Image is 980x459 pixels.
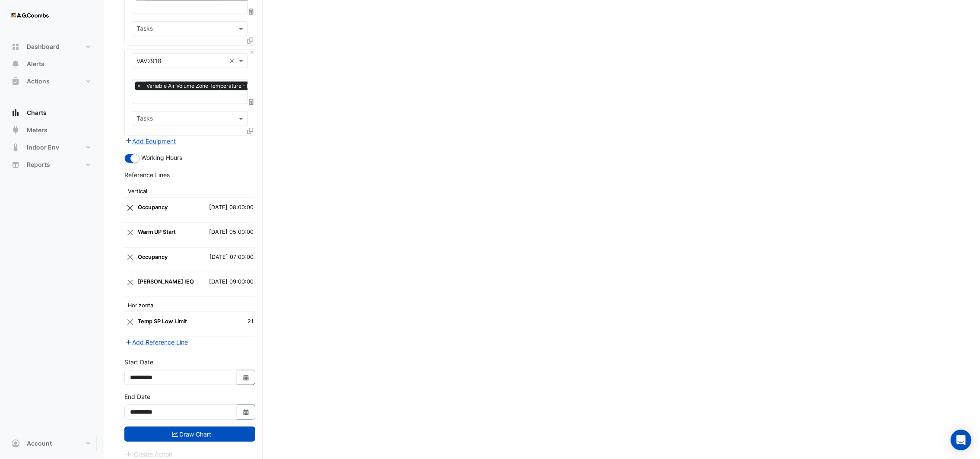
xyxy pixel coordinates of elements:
div: Open Intercom Messenger [951,430,971,450]
span: Clear [229,56,237,65]
button: Indoor Env [7,139,97,156]
strong: Occupancy [138,204,168,210]
app-icon: Charts [11,108,20,117]
th: Horizontal [124,297,255,312]
app-icon: Reports [11,160,20,169]
span: Meters [27,126,48,134]
span: Choose Function [247,98,255,105]
td: [DATE] 08:00:00 [198,198,255,223]
span: Actions [27,77,50,86]
span: Account [27,439,52,448]
strong: Temp SP Low Limit [138,318,187,325]
div: Tasks [135,114,153,125]
span: Variable Air Volume Zone Temperature - L29 (NABERS IE), Med High Rise NE [144,82,357,90]
td: Occupancy [136,198,198,223]
strong: Occupancy [138,254,168,260]
button: Draw Chart [124,427,255,442]
td: [DATE] 09:00:00 [198,272,255,296]
fa-icon: Select Date [242,374,250,381]
fa-icon: Select Date [242,408,250,416]
td: [DATE] 05:00:00 [198,223,255,247]
button: Dashboard [7,38,97,55]
button: Add Equipment [124,136,177,146]
button: Actions [7,73,97,90]
img: Company Logo [10,7,49,24]
th: Vertical [124,183,255,198]
app-icon: Meters [11,126,20,134]
td: Warm UP Start [136,223,198,247]
td: Temp SP Low Limit [136,312,237,337]
span: Working Hours [141,154,182,161]
span: Clone Favourites and Tasks from this Equipment to other Equipment [247,37,253,45]
button: Close [126,224,134,241]
span: Dashboard [27,42,60,51]
button: Close [126,314,134,330]
button: Charts [7,104,97,121]
td: NABERS IEQ [136,272,198,296]
span: Indoor Env [27,143,59,152]
app-icon: Actions [11,77,20,86]
button: Close [126,249,134,266]
td: Occupancy [136,247,198,272]
app-icon: Indoor Env [11,143,20,152]
div: Tasks [135,24,153,35]
span: Clone Favourites and Tasks from this Equipment to other Equipment [247,127,253,134]
button: Add Reference Line [124,337,189,347]
td: [DATE] 07:00:00 [198,247,255,272]
strong: Warm UP Start [138,229,176,235]
button: Close [126,274,134,290]
button: Reports [7,156,97,173]
label: Start Date [124,357,153,367]
app-icon: Dashboard [11,42,20,51]
td: 21 [237,312,255,337]
label: Reference Lines [124,170,170,179]
span: Charts [27,108,47,117]
span: × [135,82,143,90]
span: Reports [27,160,50,169]
label: End Date [124,392,150,401]
button: Account [7,435,97,452]
button: Alerts [7,55,97,73]
button: Close [249,50,255,55]
span: Choose Function [247,8,255,16]
span: Alerts [27,60,44,68]
app-escalated-ticket-create-button: Please draw the charts first [124,449,173,457]
app-icon: Alerts [11,60,20,68]
button: Meters [7,121,97,139]
button: Close [126,200,134,216]
strong: [PERSON_NAME] IEQ [138,278,194,285]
